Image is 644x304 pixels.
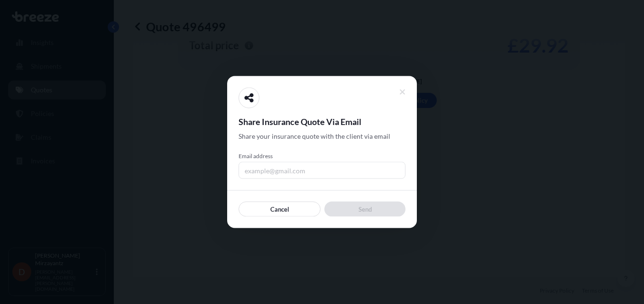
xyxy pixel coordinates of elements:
[239,162,405,179] input: example@gmail.com
[270,205,289,214] p: Cancel
[239,132,390,141] span: Share your insurance quote with the client via email
[324,202,405,217] button: Send
[239,116,405,127] span: Share Insurance Quote Via Email
[239,202,321,217] button: Cancel
[359,205,372,214] p: Send
[239,152,405,160] span: Email address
